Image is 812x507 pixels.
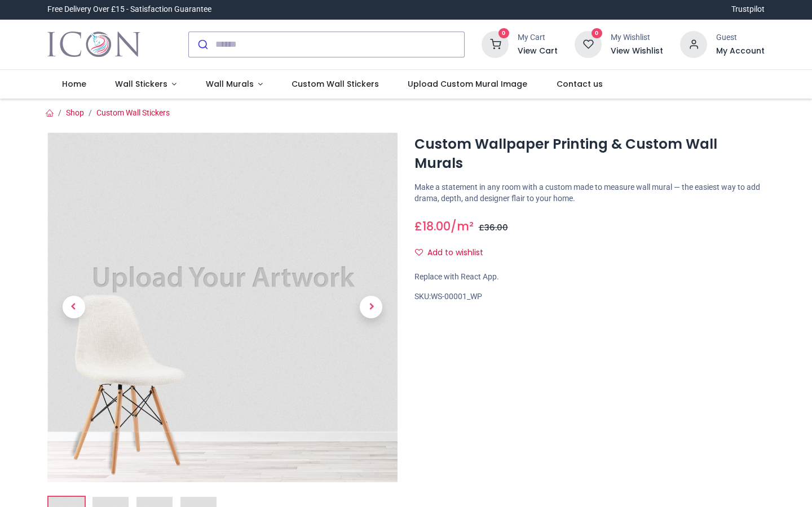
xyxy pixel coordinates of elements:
[47,132,398,482] img: Custom Wallpaper Printing & Custom Wall Murals
[518,46,558,57] a: View Cart
[191,70,277,99] a: Wall Murals
[611,46,663,57] a: View Wishlist
[66,108,84,117] a: Shop
[63,296,85,318] span: Previous
[292,78,379,90] span: Custom Wall Stickers
[422,218,451,234] span: 18.00
[345,185,398,430] a: Next
[62,78,86,90] span: Home
[415,248,423,256] i: Add to wishlist
[451,218,474,234] span: /m²
[96,108,170,117] a: Custom Wall Stickers
[731,4,765,15] a: Trustpilot
[716,32,765,43] div: Guest
[414,243,493,263] button: Add to wishlistAdd to wishlist
[592,28,602,39] sup: 0
[47,29,140,60] img: Icon Wall Stickers
[47,29,140,60] a: Logo of Icon Wall Stickers
[408,78,527,90] span: Upload Custom Mural Image
[47,185,100,430] a: Previous
[716,46,765,57] a: My Account
[189,32,215,57] button: Submit
[47,4,211,15] div: Free Delivery Over £15 - Satisfaction Guarantee
[414,218,451,234] span: £
[482,39,509,48] a: 0
[498,28,509,39] sup: 0
[100,70,191,99] a: Wall Stickers
[575,39,602,48] a: 0
[414,135,765,174] h1: Custom Wallpaper Printing & Custom Wall Murals
[414,182,765,204] p: Make a statement in any room with a custom made to measure wall mural — the easiest way to add dr...
[518,32,558,43] div: My Cart
[479,222,508,233] span: £
[414,272,765,283] div: Replace with React App.
[115,78,167,90] span: Wall Stickers
[431,292,482,301] span: WS-00001_WP
[360,296,382,318] span: Next
[484,222,508,233] span: 36.00
[414,291,765,303] div: SKU:
[557,78,603,90] span: Contact us
[611,32,663,43] div: My Wishlist
[206,78,254,90] span: Wall Murals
